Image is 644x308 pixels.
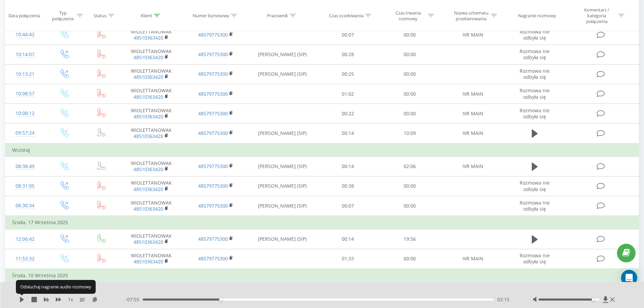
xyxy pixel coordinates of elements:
[12,68,38,81] div: 10:13:21
[248,196,317,216] td: [PERSON_NAME] (SIP)
[379,45,441,64] td: 00:00
[379,84,441,104] td: 00:00
[520,28,550,41] span: Rozmowa nie odbyła się
[317,123,379,143] td: 00:14
[198,91,228,97] a: 48579775300
[8,13,40,19] div: Data połączenia
[317,45,379,64] td: 00:28
[119,84,183,104] td: WIOLETTANOWAK
[193,13,229,19] div: Numer biznesowy
[125,296,143,303] span: - 07:55
[134,74,163,80] a: 48510363420
[248,157,317,176] td: [PERSON_NAME] (SIP)
[440,249,505,269] td: IVR MAIN
[16,280,96,293] div: Odsłuchaj nagranie audio rozmowy
[119,123,183,143] td: WIOLETTANOWAK
[248,176,317,196] td: [PERSON_NAME] (SIP)
[379,196,441,216] td: 00:00
[198,183,228,189] a: 48579775300
[119,25,183,45] td: WIOLETTANOWAK
[198,71,228,77] a: 48579775300
[198,163,228,169] a: 48579775300
[134,206,163,212] a: 48510363420
[379,176,441,196] td: 00:00
[440,123,505,143] td: IVR MAIN
[5,216,639,229] td: Środa, 17 Września 2025
[134,186,163,192] a: 48510363420
[198,130,228,136] a: 48579775300
[317,196,379,216] td: 00:07
[134,133,163,139] a: 48510363420
[119,176,183,196] td: WIOLETTANOWAK
[317,157,379,176] td: 00:14
[219,298,222,301] div: Accessibility label
[119,64,183,84] td: WIOLETTANOWAK
[134,94,163,100] a: 48510363420
[440,25,505,45] td: IVR MAIN
[317,176,379,196] td: 00:38
[12,126,38,140] div: 09:57:24
[592,298,595,301] div: Accessibility label
[68,296,73,303] span: 1 x
[134,258,163,265] a: 48510363420
[134,166,163,172] a: 48510363420
[248,123,317,143] td: [PERSON_NAME] (SIP)
[317,229,379,249] td: 00:14
[518,13,556,19] div: Nagranie rozmowy
[577,7,617,24] div: Komentarz / kategoria połączenia
[379,157,441,176] td: 02:06
[520,107,550,120] span: Rozmowa nie odbyła się
[621,270,637,286] div: Open Intercom Messenger
[520,199,550,212] span: Rozmowa nie odbyła się
[198,255,228,262] a: 48579775300
[379,104,441,123] td: 00:00
[51,10,75,21] div: Typ połączenia
[440,104,505,123] td: IVR MAIN
[520,48,550,61] span: Rozmowa nie odbyła się
[12,28,38,41] div: 10:44:42
[379,25,441,45] td: 00:00
[248,45,317,64] td: [PERSON_NAME] (SIP)
[12,199,38,212] div: 08:30:34
[379,123,441,143] td: 10:09
[267,13,288,19] div: Pracownik
[12,180,38,193] div: 08:31:05
[12,48,38,61] div: 10:14:07
[5,143,639,157] td: Wczoraj
[12,87,38,100] div: 10:08:57
[317,84,379,104] td: 01:02
[119,45,183,64] td: WIOLETTANOWAK
[119,249,183,269] td: WIOLETTANOWAK
[134,34,163,41] a: 48510363420
[119,157,183,176] td: WIOLETTANOWAK
[520,68,550,80] span: Rozmowa nie odbyła się
[141,13,152,19] div: Klient
[12,107,38,120] div: 10:08:12
[119,229,183,249] td: WIOLETTANOWAK
[520,87,550,100] span: Rozmowa nie odbyła się
[119,104,183,123] td: WIOLETTANOWAK
[198,31,228,38] a: 48579775300
[329,13,363,19] div: Czas oczekiwania
[248,229,317,249] td: [PERSON_NAME] (SIP)
[94,13,106,19] div: Status
[12,160,38,173] div: 08:38:49
[119,196,183,216] td: WIOLETTANOWAK
[198,203,228,209] a: 48579775300
[134,239,163,245] a: 48510363420
[497,296,509,303] span: 02:15
[5,269,639,282] td: Środa, 10 Września 2025
[440,157,505,176] td: IVR MAIN
[379,64,441,84] td: 00:00
[379,249,441,269] td: 00:00
[198,110,228,117] a: 48579775300
[520,252,550,265] span: Rozmowa nie odbyła się
[12,233,38,246] div: 12:06:42
[134,54,163,61] a: 48510363420
[248,64,317,84] td: [PERSON_NAME] (SIP)
[134,113,163,120] a: 48510363420
[520,180,550,192] span: Rozmowa nie odbyła się
[317,249,379,269] td: 01:33
[390,10,426,21] div: Czas trwania rozmowy
[317,25,379,45] td: 00:07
